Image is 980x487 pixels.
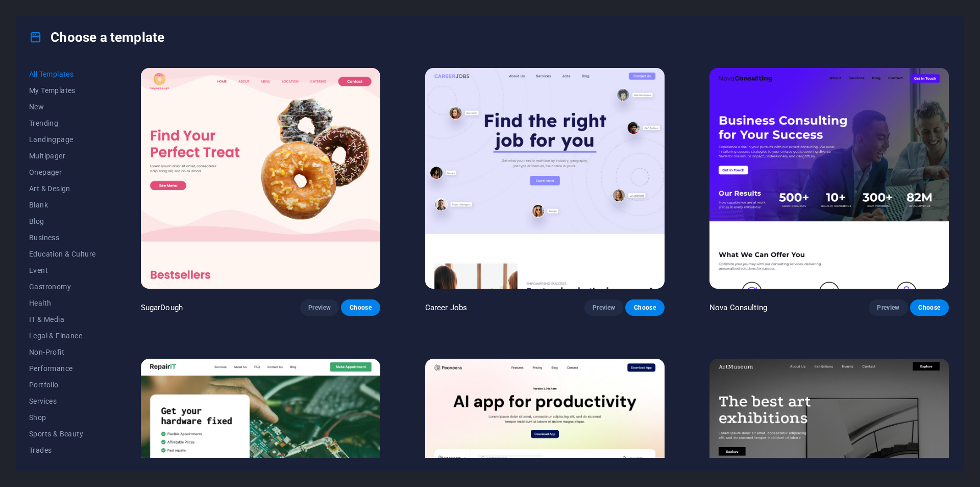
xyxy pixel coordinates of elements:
span: Shop [29,413,96,422]
span: Preview [877,304,899,312]
button: IT & Media [29,311,96,328]
span: Trending [29,119,96,127]
span: Health [29,299,96,307]
button: Shop [29,409,96,426]
span: IT & Media [29,315,96,323]
button: Preview [869,299,908,316]
p: Nova Consulting [709,303,767,313]
button: Preview [300,299,339,316]
button: Landingpage [29,131,96,148]
button: Services [29,393,96,409]
img: SugarDough [141,68,380,289]
p: SugarDough [141,303,183,313]
button: Legal & Finance [29,328,96,344]
button: Choose [910,299,949,316]
span: Choose [349,304,372,312]
p: Career Jobs [425,303,468,313]
button: New [29,99,96,115]
button: Health [29,295,96,311]
button: Gastronomy [29,279,96,295]
span: Choose [633,304,656,312]
img: Career Jobs [425,68,665,289]
button: Multipager [29,148,96,164]
span: Preview [308,304,331,312]
button: Preview [584,299,623,316]
span: Landingpage [29,135,96,144]
span: Onepager [29,168,96,176]
button: Blank [29,197,96,213]
button: Blog [29,213,96,229]
button: My Templates [29,82,96,99]
span: Trades [29,446,96,454]
span: Portfolio [29,381,96,389]
span: New [29,103,96,111]
span: Sports & Beauty [29,430,96,438]
button: Non-Profit [29,344,96,360]
span: Event [29,266,96,274]
span: Choose [918,304,941,312]
button: Art & Design [29,180,96,197]
button: Choose [341,299,380,316]
button: Business [29,229,96,246]
span: Preview [593,304,615,312]
button: Sports & Beauty [29,426,96,442]
span: Multipager [29,152,96,160]
button: Choose [625,299,664,316]
button: Education & Culture [29,246,96,262]
img: Nova Consulting [709,68,949,289]
button: Performance [29,360,96,377]
span: Art & Design [29,184,96,193]
span: Legal & Finance [29,332,96,340]
span: Services [29,397,96,405]
span: Performance [29,364,96,373]
button: Trades [29,442,96,458]
span: Education & Culture [29,250,96,258]
button: Trending [29,115,96,131]
button: Portfolio [29,377,96,393]
span: Gastronomy [29,283,96,291]
span: Blog [29,217,96,225]
span: All Templates [29,70,96,78]
button: Event [29,262,96,279]
h4: Choose a template [29,29,164,45]
span: Blank [29,201,96,209]
span: My Templates [29,86,96,95]
button: All Templates [29,66,96,82]
button: Onepager [29,164,96,180]
span: Business [29,234,96,242]
span: Non-Profit [29,348,96,356]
